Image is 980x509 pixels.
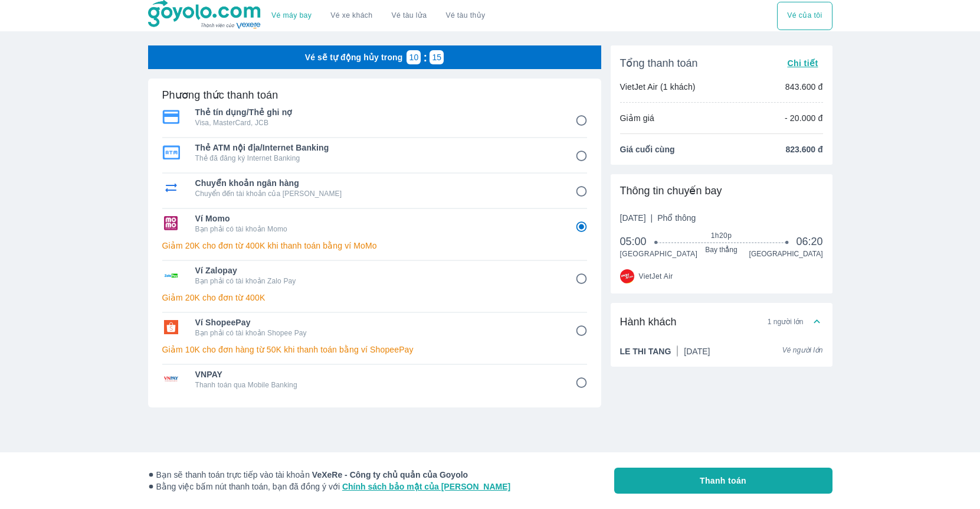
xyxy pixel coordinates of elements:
[195,177,559,189] span: Chuyển khoản ngân hàng
[195,328,559,338] p: Bạn phải có tài khoản Shopee Pay
[195,106,559,118] span: Thẻ tín dụng/Thẻ ghi nợ
[620,143,675,155] span: Giá cuối cùng
[796,234,822,249] span: 06:20
[162,138,587,167] div: Thẻ ATM nội địa/Internet BankingThẻ ATM nội địa/Internet BankingThẻ đã đăng ký Internet Banking
[382,2,437,30] a: Vé tàu lửa
[782,55,822,71] button: Chi tiết
[768,317,804,327] span: 1 người lớn
[620,184,823,198] div: Thông tin chuyến bay
[195,276,559,286] p: Bạn phải có tài khoản Zalo Pay
[162,174,587,202] div: Chuyển khoản ngân hàngChuyển khoản ngân hàngChuyển đến tài khoản của [PERSON_NAME]
[162,292,587,304] p: Giảm 20K cho đơn từ 400K
[785,112,823,124] p: - 20.000 đ
[162,261,587,289] div: Ví ZalopayVí ZalopayBạn phải có tài khoản Zalo Pay
[162,145,180,159] img: Thẻ ATM nội địa/Internet Banking
[611,303,832,341] div: Hành khách1 người lớn
[436,2,494,30] button: Vé tàu thủy
[271,11,312,20] a: Vé máy bay
[639,272,673,281] span: VietJet Air
[620,315,677,329] span: Hành khách
[777,2,832,30] div: choose transportation mode
[148,481,511,492] span: Bằng việc bấm nút thanh toán, bạn đã đồng ý với
[195,224,559,234] p: Bạn phải có tài khoản Momo
[785,143,822,155] span: 823.600 đ
[777,2,832,30] button: Vé của tôi
[656,245,786,255] span: Bay thẳng
[421,51,430,63] p: :
[620,56,698,70] span: Tổng thanh toán
[620,212,696,224] span: [DATE]
[162,344,587,355] p: Giảm 10K cho đơn hàng từ 50K khi thanh toán bằng ví ShopeePay
[657,213,696,223] span: Phổ thông
[656,231,786,240] span: 1h20p
[651,213,653,223] span: |
[342,482,510,491] a: Chính sách bảo mật của [PERSON_NAME]
[312,470,468,479] strong: VeXeRe - Công ty chủ quản của Goyolo
[162,209,587,237] div: Ví MomoVí MomoBạn phải có tài khoản Momo
[195,118,559,128] p: Visa, MasterCard, JCB
[785,81,823,93] p: 843.600 đ
[195,189,559,198] p: Chuyển đến tài khoản của [PERSON_NAME]
[262,2,494,30] div: choose transportation mode
[162,103,587,131] div: Thẻ tín dụng/Thẻ ghi nợThẻ tín dụng/Thẻ ghi nợVisa, MasterCard, JCB
[787,58,818,68] span: Chi tiết
[305,51,403,63] p: Vé sẽ tự động hủy trong
[700,475,746,487] span: Thanh toán
[195,142,559,154] span: Thẻ ATM nội địa/Internet Banking
[162,313,587,341] div: Ví ShopeePayVí ShopeePayBạn phải có tài khoản Shopee Pay
[614,468,832,494] button: Thanh toán
[620,234,657,249] span: 05:00
[195,213,559,224] span: Ví Momo
[162,240,587,252] p: Giảm 20K cho đơn từ 400K khi thanh toán bằng ví MoMo
[432,51,441,63] p: 15
[162,216,180,230] img: Ví Momo
[162,181,180,195] img: Chuyển khoản ngân hàng
[162,372,180,386] img: VNPAY
[195,380,559,390] p: Thanh toán qua Mobile Banking
[195,265,559,276] span: Ví Zalopay
[162,320,180,334] img: Ví ShopeePay
[611,341,832,367] div: Hành khách1 người lớn
[330,11,372,20] a: Vé xe khách
[684,347,710,356] span: [DATE]
[195,317,559,328] span: Ví ShopeePay
[620,112,654,124] p: Giảm giá
[162,365,587,393] div: VNPAYVNPAYThanh toán qua Mobile Banking
[409,51,419,63] p: 10
[620,345,671,357] span: LE THI TANG
[620,81,696,93] p: VietJet Air (1 khách)
[195,154,559,163] p: Thẻ đã đăng ký Internet Banking
[782,345,823,357] span: Vé người lớn
[195,368,559,380] span: VNPAY
[162,88,278,102] h6: Phương thức thanh toán
[162,268,180,282] img: Ví Zalopay
[162,110,180,124] img: Thẻ tín dụng/Thẻ ghi nợ
[148,469,511,481] span: Bạn sẽ thanh toán trực tiếp vào tài khoản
